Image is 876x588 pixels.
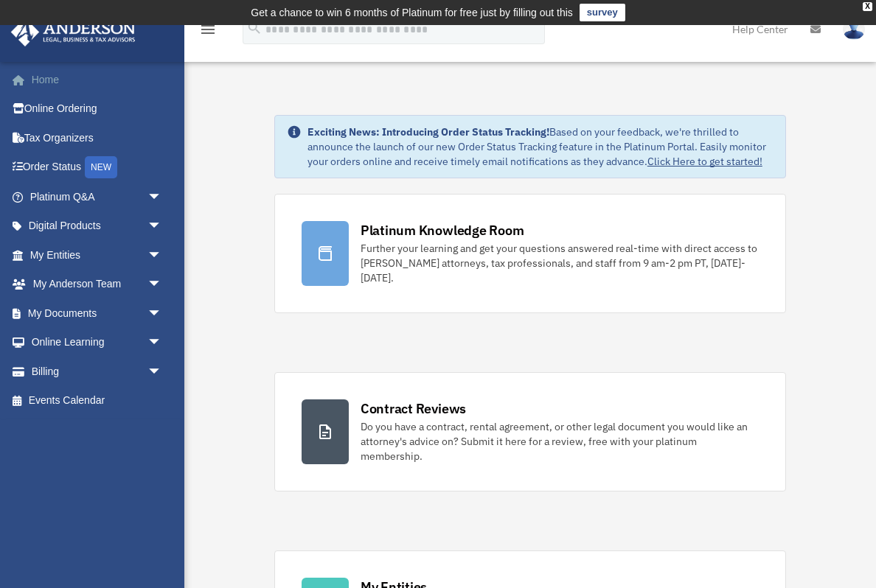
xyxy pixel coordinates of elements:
a: My Documentsarrow_drop_down [10,298,184,328]
span: arrow_drop_down [147,182,177,212]
a: Order StatusNEW [10,153,184,183]
div: Further your learning and get your questions answered real-time with direct access to [PERSON_NAM... [361,241,759,285]
div: Based on your feedback, we're thrilled to announce the launch of our new Order Status Tracking fe... [307,125,774,169]
a: My Entitiesarrow_drop_down [10,240,184,270]
div: Platinum Knowledge Room [361,221,524,239]
div: Get a chance to win 6 months of Platinum for free just by filling out this [251,4,573,21]
a: menu [199,26,217,38]
a: Billingarrow_drop_down [10,357,184,386]
a: Click Here to get started! [647,155,762,168]
strong: Exciting News: Introducing Order Status Tracking! [307,125,549,139]
span: arrow_drop_down [147,357,177,387]
span: arrow_drop_down [147,270,177,300]
i: search [246,20,263,36]
i: menu [199,21,217,38]
a: survey [580,4,625,21]
div: NEW [85,156,117,178]
div: Do you have a contract, rental agreement, or other legal document you would like an attorney's ad... [361,419,759,463]
span: arrow_drop_down [147,298,177,329]
a: Online Learningarrow_drop_down [10,328,184,357]
div: close [863,2,872,11]
a: Digital Productsarrow_drop_down [10,211,184,241]
div: Contract Reviews [361,399,466,418]
a: Online Ordering [10,94,184,124]
a: Platinum Knowledge Room Further your learning and get your questions answered real-time with dire... [274,194,786,313]
span: arrow_drop_down [147,328,177,358]
img: User Pic [843,18,865,40]
a: My Anderson Teamarrow_drop_down [10,270,184,299]
a: Home [10,65,184,94]
span: arrow_drop_down [147,240,177,270]
a: Tax Organizers [10,123,184,153]
a: Platinum Q&Aarrow_drop_down [10,182,184,211]
img: Anderson Advisors Platinum Portal [7,18,140,46]
a: Events Calendar [10,386,184,416]
a: Contract Reviews Do you have a contract, rental agreement, or other legal document you would like... [274,372,786,491]
span: arrow_drop_down [147,211,177,242]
